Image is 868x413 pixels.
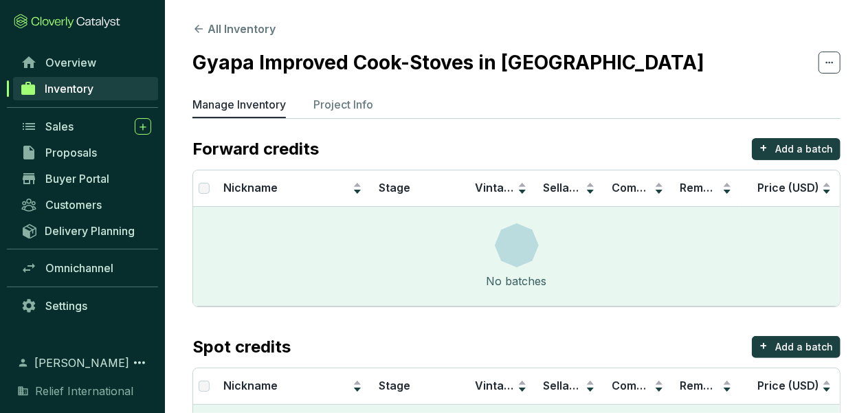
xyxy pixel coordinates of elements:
[370,368,467,405] th: Stage
[370,170,467,207] th: Stage
[35,383,133,399] span: Relief International
[45,56,96,69] span: Overview
[192,336,291,358] p: Spot credits
[45,299,87,313] span: Settings
[223,379,278,392] span: Nickname
[752,336,841,358] button: +Add a batch
[14,167,158,190] a: Buyer Portal
[192,48,704,77] h2: Gyapa Improved Cook-Stoves in [GEOGRAPHIC_DATA]
[313,96,373,113] p: Project Info
[680,379,737,392] span: Remaining
[752,138,841,160] button: +Add a batch
[487,273,547,289] div: No batches
[192,138,319,160] p: Forward credits
[45,172,109,186] span: Buyer Portal
[612,181,671,194] span: Committed
[45,198,102,212] span: Customers
[14,115,158,138] a: Sales
[45,224,135,238] span: Delivery Planning
[223,181,278,194] span: Nickname
[14,219,158,242] a: Delivery Planning
[45,120,74,133] span: Sales
[192,96,286,113] p: Manage Inventory
[759,336,768,355] p: +
[475,379,518,392] span: Vintage
[475,181,518,194] span: Vintage
[680,181,737,194] span: Remaining
[757,379,819,392] span: Price (USD)
[14,193,158,216] a: Customers
[759,138,768,157] p: +
[192,21,276,37] button: All Inventory
[775,340,833,354] p: Add a batch
[45,82,93,96] span: Inventory
[544,181,586,194] span: Sellable
[379,181,410,194] span: Stage
[34,355,129,371] span: [PERSON_NAME]
[775,142,833,156] p: Add a batch
[14,51,158,74] a: Overview
[379,379,410,392] span: Stage
[45,146,97,159] span: Proposals
[14,256,158,280] a: Omnichannel
[45,261,113,275] span: Omnichannel
[544,379,586,392] span: Sellable
[612,379,671,392] span: Committed
[14,141,158,164] a: Proposals
[757,181,819,194] span: Price (USD)
[13,77,158,100] a: Inventory
[14,294,158,317] a: Settings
